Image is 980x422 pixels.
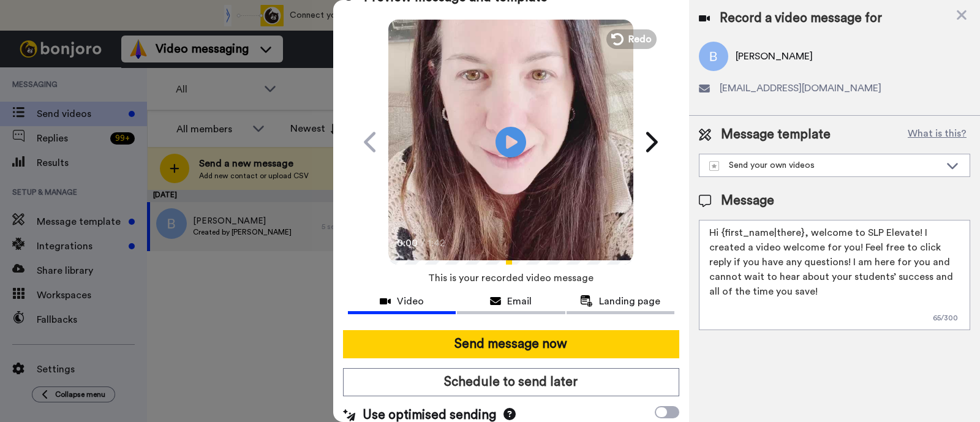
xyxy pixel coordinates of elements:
[599,294,660,309] span: Landing page
[507,294,532,309] span: Email
[699,220,970,330] textarea: Hi {first_name|there}, welcome to SLP Elevate! I created a video welcome for you! Feel free to cl...
[721,192,774,210] span: Message
[343,330,679,358] button: Send message now
[904,126,970,144] button: What is this?
[709,161,719,171] img: demo-template.svg
[421,236,425,251] span: /
[721,126,831,144] span: Message template
[397,294,424,309] span: Video
[397,236,418,251] span: 0:00
[428,236,449,251] span: 1:42
[709,159,940,171] div: Send your own videos
[343,368,679,396] button: Schedule to send later
[428,265,594,292] span: This is your recorded video message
